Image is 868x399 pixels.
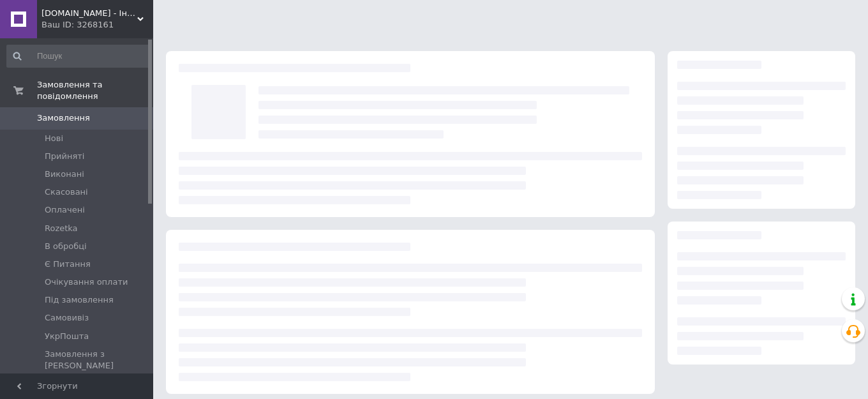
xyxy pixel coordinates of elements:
span: В обробці [45,241,87,252]
input: Пошук [6,45,151,68]
span: Rozetka [45,223,78,234]
span: Прийняті [45,151,84,162]
span: Є Питання [45,259,91,270]
span: Замовлення та повідомлення [37,79,153,102]
span: Замовлення з [PERSON_NAME] [45,349,149,372]
span: Виконані [45,169,84,180]
span: Замовлення [37,112,90,124]
span: Під замовлення [45,294,114,306]
span: УкрПошта [45,331,89,342]
span: izdorov.com.ua - Інтернет-магазин вітамінів і біодобавок [41,8,137,19]
span: Нові [45,133,63,144]
div: Ваш ID: 3268161 [41,19,153,31]
span: Очікування оплати [45,276,128,288]
span: Оплачені [45,204,85,216]
span: Самовивіз [45,312,89,324]
span: Скасовані [45,186,88,198]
